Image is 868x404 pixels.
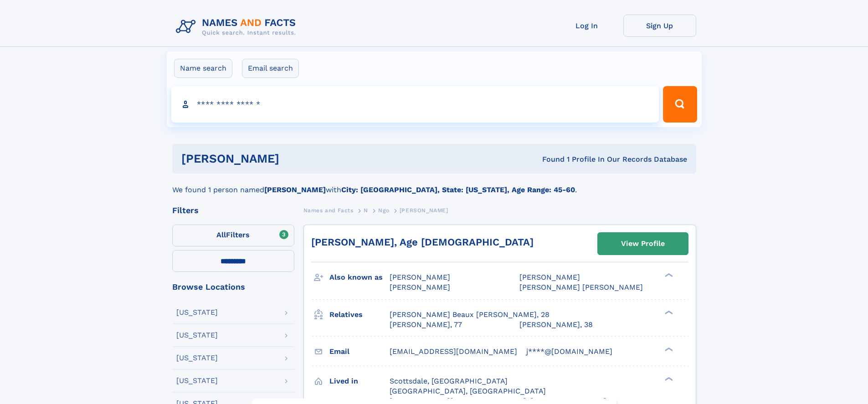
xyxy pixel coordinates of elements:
[378,205,389,216] a: Ngo
[390,347,517,356] span: [EMAIL_ADDRESS][DOMAIN_NAME]
[216,230,226,239] span: All
[329,270,390,285] h3: Also known as
[172,174,696,195] div: We found 1 person named with .
[172,206,294,215] div: Filters
[390,320,462,330] a: [PERSON_NAME], 77
[264,185,326,194] b: [PERSON_NAME]
[621,233,665,254] div: View Profile
[329,373,390,389] h3: Lived in
[519,320,593,330] a: [PERSON_NAME], 38
[176,309,218,316] div: [US_STATE]
[663,346,673,352] div: ❯
[329,344,390,359] h3: Email
[390,310,550,320] a: [PERSON_NAME] Beaux [PERSON_NAME], 28
[171,86,659,123] input: search input
[364,207,368,214] span: N
[378,207,389,214] span: Ngo
[390,387,546,395] span: [GEOGRAPHIC_DATA], [GEOGRAPHIC_DATA]
[623,15,696,37] a: Sign Up
[341,185,575,194] b: City: [GEOGRAPHIC_DATA], State: [US_STATE], Age Range: 45-60
[172,283,294,291] div: Browse Locations
[519,273,580,281] span: [PERSON_NAME]
[663,376,673,382] div: ❯
[519,283,643,291] span: [PERSON_NAME] [PERSON_NAME]
[390,283,450,291] span: [PERSON_NAME]
[663,309,673,315] div: ❯
[176,354,218,362] div: [US_STATE]
[411,154,687,164] div: Found 1 Profile In Our Records Database
[176,332,218,339] div: [US_STATE]
[176,377,218,384] div: [US_STATE]
[364,205,368,216] a: N
[663,272,673,278] div: ❯
[172,15,303,39] img: Logo Names and Facts
[303,205,354,216] a: Names and Facts
[172,225,294,246] label: Filters
[598,233,688,255] a: View Profile
[550,15,623,37] a: Log In
[400,207,448,214] span: [PERSON_NAME]
[311,236,534,248] a: [PERSON_NAME], Age [DEMOGRAPHIC_DATA]
[663,86,697,123] button: Search Button
[390,273,450,281] span: [PERSON_NAME]
[329,307,390,322] h3: Relatives
[390,377,508,385] span: Scottsdale, [GEOGRAPHIC_DATA]
[181,153,411,164] h1: [PERSON_NAME]
[174,59,232,78] label: Name search
[242,59,299,78] label: Email search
